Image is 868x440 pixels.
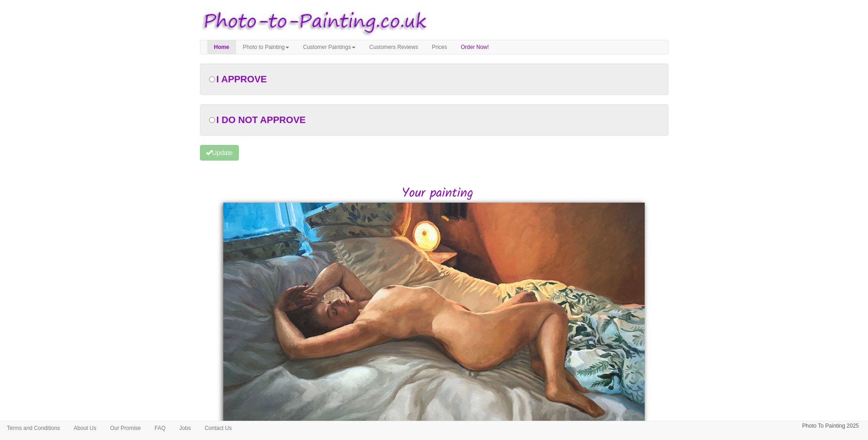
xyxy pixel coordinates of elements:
a: FAQ [148,421,173,435]
a: Customers Reviews [362,40,425,54]
img: Photo to Painting [195,5,430,40]
a: Contact Us [198,421,238,435]
a: Home [207,40,236,54]
a: Prices [425,40,454,54]
a: Customer Paintings [296,40,362,54]
a: About Us [67,421,103,435]
h2: Your painting [207,187,669,201]
a: Order Now! [454,40,496,54]
a: Jobs [173,421,198,435]
a: Photo to Painting [236,40,296,54]
span: I DO NOT APPROVE [216,115,306,125]
a: Our Promise [103,421,147,435]
span: I APPROVE [216,74,267,84]
p: Photo To Painting 2025 [802,421,859,431]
